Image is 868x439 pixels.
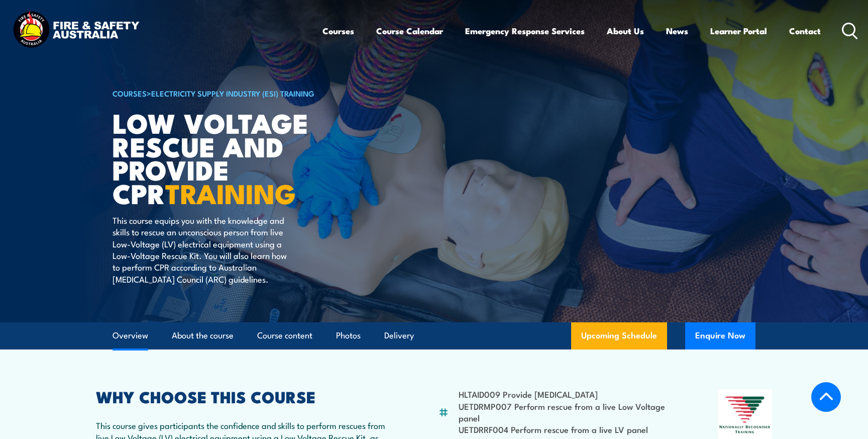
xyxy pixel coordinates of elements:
[113,87,147,99] a: COURSES
[113,214,296,285] p: This course equips you with the knowledge and skills to rescue an unconscious person from live Lo...
[459,400,669,424] li: UETDRMP007 Perform rescue from a live Low Voltage panel
[384,322,414,349] a: Delivery
[607,18,644,44] a: About Us
[685,322,755,349] button: Enquire Now
[376,18,443,44] a: Course Calendar
[666,18,688,44] a: News
[322,18,354,44] a: Courses
[710,18,767,44] a: Learner Portal
[459,423,669,435] li: UETDRRF004 Perform rescue from a live LV panel
[571,322,667,349] a: Upcoming Schedule
[151,87,314,99] a: Electricity Supply Industry (ESI) Training
[459,388,669,400] li: HLTAID009 Provide [MEDICAL_DATA]
[113,111,361,205] h1: Low Voltage Rescue and Provide CPR
[172,322,234,349] a: About the course
[465,18,585,44] a: Emergency Response Services
[113,322,148,349] a: Overview
[113,87,361,99] h6: >
[789,18,821,44] a: Contact
[165,171,296,213] strong: TRAINING
[257,322,312,349] a: Course content
[336,322,361,349] a: Photos
[96,389,389,403] h2: WHY CHOOSE THIS COURSE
